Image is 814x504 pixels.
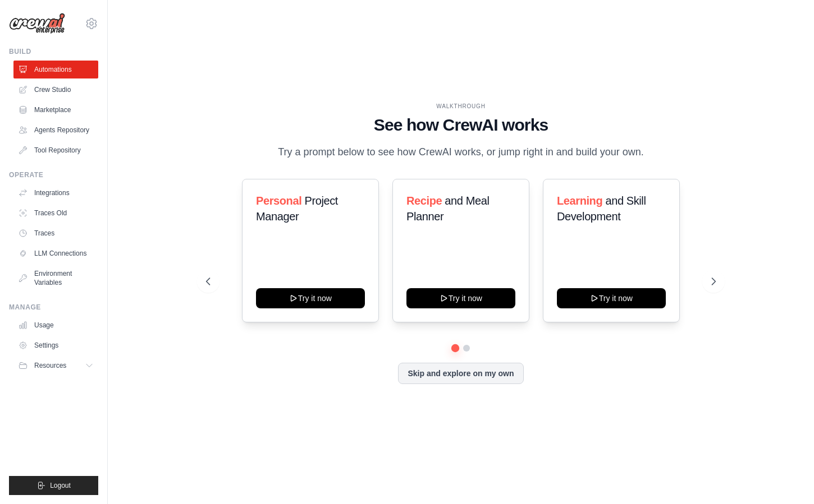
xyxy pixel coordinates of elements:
[9,47,98,56] div: Build
[398,363,523,384] button: Skip and explore on my own
[406,195,489,223] span: and Meal Planner
[13,101,98,119] a: Marketplace
[557,195,646,223] span: and Skill Development
[557,195,602,207] span: Learning
[256,195,301,207] span: Personal
[406,288,515,308] button: Try it now
[206,115,715,135] h1: See how CrewAI works
[13,224,98,242] a: Traces
[9,13,65,34] img: Logo
[9,476,98,495] button: Logout
[50,481,71,490] span: Logout
[13,141,98,159] a: Tool Repository
[13,316,98,334] a: Usage
[13,244,98,262] a: LLM Connections
[272,144,650,160] p: Try a prompt below to see how CrewAI works, or jump right in and build your own.
[406,195,442,207] span: Recipe
[13,265,98,292] a: Environment Variables
[13,336,98,354] a: Settings
[13,184,98,202] a: Integrations
[13,357,98,374] button: Resources
[13,81,98,99] a: Crew Studio
[13,61,98,78] a: Automations
[34,361,66,370] span: Resources
[256,195,338,223] span: Project Manager
[9,170,98,179] div: Operate
[9,303,98,312] div: Manage
[256,288,365,308] button: Try it now
[13,121,98,139] a: Agents Repository
[206,102,715,110] div: WALKTHROUGH
[557,288,666,308] button: Try it now
[13,204,98,222] a: Traces Old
